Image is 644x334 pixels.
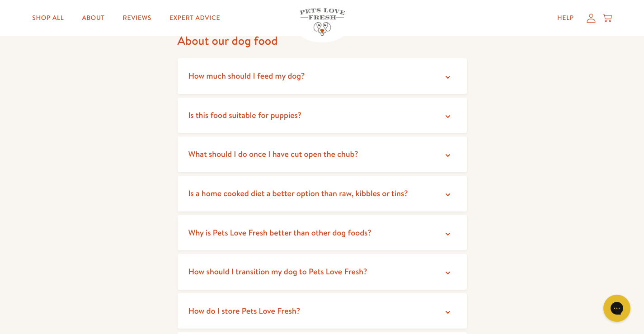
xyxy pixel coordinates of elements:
a: About [75,9,112,27]
summary: How much should I feed my dog? [178,58,467,94]
span: Is this food suitable for puppies? [188,109,302,121]
summary: How should I transition my dog to Pets Love Fresh? [178,254,467,290]
img: Pets Love Fresh [300,8,345,36]
span: What should I do once I have cut open the chub? [188,148,358,160]
span: Is a home cooked diet a better option than raw, kibbles or tins? [188,188,408,199]
summary: Is a home cooked diet a better option than raw, kibbles or tins? [178,176,467,212]
span: How much should I feed my dog? [188,70,305,81]
span: Why is Pets Love Fresh better than other dog foods? [188,227,371,238]
a: Expert Advice [162,9,227,27]
summary: What should I do once I have cut open the chub? [178,136,467,172]
span: How do I store Pets Love Fresh? [188,305,301,316]
a: Shop All [25,9,71,27]
summary: Is this food suitable for puppies? [178,98,467,133]
a: Reviews [116,9,159,27]
summary: How do I store Pets Love Fresh? [178,293,467,329]
h2: About our dog food [178,33,467,49]
span: How should I transition my dog to Pets Love Fresh? [188,266,367,277]
a: Help [550,9,581,27]
iframe: Gorgias live chat messenger [599,292,635,325]
summary: Why is Pets Love Fresh better than other dog foods? [178,215,467,251]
